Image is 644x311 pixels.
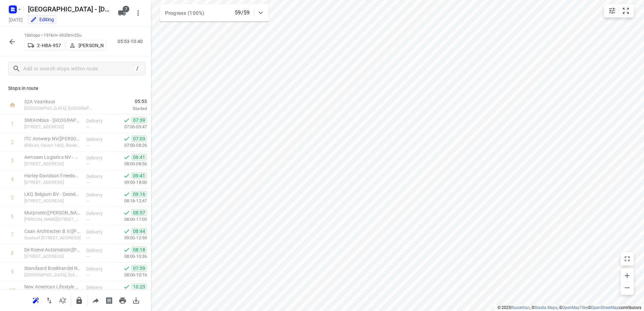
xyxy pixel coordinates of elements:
[86,136,111,143] p: Delivery
[29,297,42,303] span: Reoptimize route
[11,232,14,238] div: 7
[86,273,90,278] span: —
[160,4,269,22] div: Progress (100%)59/59
[24,265,81,272] p: Standaard Boekhandel NV(Michèle Sobek)
[86,266,111,272] p: Delivery
[25,4,112,14] h5: Antwerpen - Wednesday
[86,210,111,217] p: Delivery
[131,154,147,161] span: 06:41
[114,235,147,241] p: 09:00-12:59
[24,117,81,124] p: 3M(Ambius - [GEOGRAPHIC_DATA])
[131,283,147,290] span: 10:23
[511,305,530,310] a: Routetitan
[24,198,81,204] p: Dendermondsesteenweg 50, Destelbergen
[123,154,130,161] svg: Done
[11,250,14,256] div: 8
[86,199,90,204] span: —
[131,209,147,216] span: 08:57
[24,135,81,142] p: ITC Antwerp NV([PERSON_NAME])
[37,43,61,48] p: 2-HBA-957
[86,117,111,124] p: Delivery
[11,195,14,201] div: 5
[24,283,81,290] p: New American Lifestyle NV(Heidi Lavrijssen)
[123,283,130,290] svg: Done
[102,98,147,105] span: 05:53
[123,265,130,272] svg: Done
[86,217,90,222] span: —
[86,125,90,130] span: —
[66,40,106,51] button: [PERSON_NAME]
[131,265,147,272] span: 07:59
[114,253,147,260] p: 08:00-10:36
[131,135,147,142] span: 07:03
[86,162,90,167] span: —
[123,135,130,142] svg: Done
[24,161,81,167] p: Steentijdstraat 1286, Verrebroek
[114,272,147,278] p: 08:00-10:16
[6,16,25,24] h5: [DATE]
[235,9,250,17] p: 59/59
[56,297,69,303] span: Sort by time window
[8,85,143,92] p: Stops in route
[123,117,130,124] svg: Done
[24,142,81,149] p: Blikken, Haven 1662, Beveren
[74,33,81,38] span: 25u
[123,228,130,235] svg: Done
[123,209,130,216] svg: Done
[86,247,111,254] p: Delivery
[11,269,14,275] div: 9
[114,216,147,223] p: 08:00-17:00
[562,305,588,310] a: OpenMapTiles
[605,4,619,18] button: Map settings
[86,173,111,180] p: Delivery
[24,179,81,186] p: [STREET_ADDRESS]
[9,287,15,293] div: 10
[116,297,129,303] span: Print route
[134,65,141,72] div: /
[24,191,81,198] p: LKQ Belgium BV - Destelbergen(Kris Saegerman)
[24,272,81,278] p: Industriepark-Noord 28A, Sint-niklaas
[619,4,633,18] button: Fit zoom
[123,6,129,12] span: 7
[24,246,81,253] p: De Roeve Automation(Vicky Verschueren)
[165,10,204,16] span: Progress (100%)
[591,305,619,310] a: OpenStreetMap
[24,40,65,51] button: 2-HBA-957
[86,254,90,259] span: —
[24,253,81,260] p: Spieveldstraat 41, Lokeren
[123,246,130,253] svg: Done
[604,4,634,18] div: small contained button group
[131,228,147,235] span: 08:44
[123,172,130,179] svg: Done
[131,191,147,198] span: 09:16
[24,216,81,223] p: Jan Samijnstraat 29, Gentbrugge
[118,38,146,45] p: 05:53-10:40
[24,124,81,130] p: [STREET_ADDRESS]
[24,32,106,39] p: 10 stops • 191km • 4h29m
[114,142,147,149] p: 07:00-08:26
[114,179,147,186] p: 09:00-18:00
[86,284,111,291] p: Delivery
[535,305,557,310] a: Stadia Maps
[123,191,130,198] svg: Done
[73,33,74,38] span: •
[42,297,56,303] span: Reverse route
[24,172,81,179] p: Harley-Davidson Freedom Machines(Steven Dieussaert)
[131,117,147,124] span: 07:39
[72,294,86,307] button: Lock route
[131,172,147,179] span: 09:41
[129,297,143,303] span: Download route
[78,43,103,48] p: [PERSON_NAME]
[24,228,81,235] p: Caan Architecten B.V.(Alice Smolders)
[86,192,111,198] p: Delivery
[102,297,116,303] span: Print shipping labels
[86,229,111,235] p: Delivery
[114,124,147,130] p: 07:00-09:47
[30,16,54,23] div: You are currently in edit mode.
[115,6,129,20] button: 7
[131,6,145,20] button: More
[23,64,134,74] input: Add or search stops within route
[86,236,90,241] span: —
[11,158,14,164] div: 3
[86,143,90,148] span: —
